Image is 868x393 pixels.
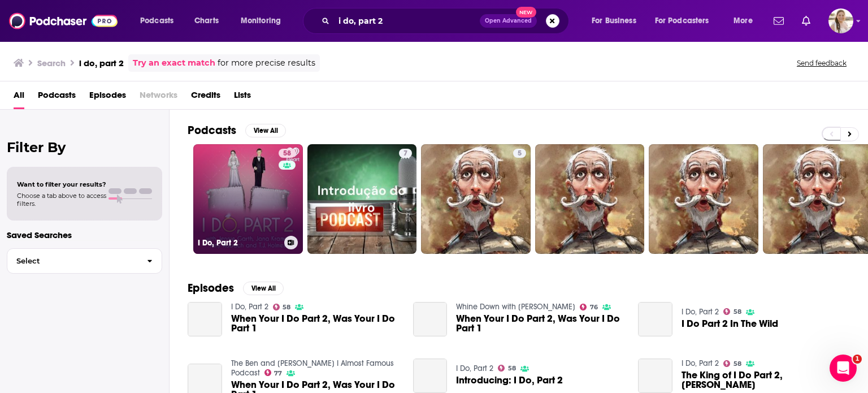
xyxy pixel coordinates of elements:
[723,360,741,367] a: 58
[188,123,286,137] a: PodcastsView All
[231,359,394,378] a: The Ben and Ashley I Almost Famous Podcast
[480,14,537,28] button: Open AdvancedNew
[231,314,400,333] a: When Your I Do Part 2, Was Your I Do Part 1
[188,281,284,295] a: EpisodesView All
[231,302,268,312] a: I Do, Part 2
[334,12,480,30] input: Search podcasts, credits, & more...
[133,57,215,70] a: Try an exact match
[456,314,624,333] a: When Your I Do Part 2, Was Your I Do Part 1
[399,149,412,158] a: 7
[734,361,741,366] span: 58
[274,371,282,376] span: 77
[17,192,106,208] span: Choose a tab above to access filters.
[7,139,162,156] h2: Filter By
[17,180,106,188] span: Want to filter your results?
[264,369,283,376] a: 77
[638,302,672,336] a: I Do Part 2 In The Wild
[793,58,850,68] button: Send feedback
[592,13,636,29] span: For Business
[413,302,448,336] a: When Your I Do Part 2, Was Your I Do Part 1
[726,12,767,30] button: open menu
[513,149,526,158] a: 5
[283,148,291,159] span: 58
[853,355,862,364] span: 1
[198,238,280,248] h3: I Do, Part 2
[132,12,188,30] button: open menu
[140,86,177,109] span: Networks
[314,8,580,34] div: Search podcasts, credits, & more...
[9,10,118,32] img: Podchaser - Follow, Share and Rate Podcasts
[769,11,788,31] a: Show notifications dropdown
[37,58,66,68] h3: Search
[187,12,225,30] a: Charts
[188,302,222,336] a: When Your I Do Part 2, Was Your I Do Part 1
[283,305,290,310] span: 58
[307,144,417,254] a: 7
[243,282,284,295] button: View All
[234,86,251,109] a: Lists
[828,8,853,33] button: Show profile menu
[456,302,575,312] a: Whine Down with Jana Kramer
[638,359,672,393] a: The King of I Do Part 2, Meghan King
[797,11,815,31] a: Show notifications dropdown
[421,144,531,254] a: 5
[413,359,448,393] a: Introducing: I Do, Part 2
[456,375,563,385] a: Introducing: I Do, Part 2
[273,304,291,310] a: 58
[279,149,296,158] a: 58
[828,8,853,33] span: Logged in as acquavie
[584,12,650,30] button: open menu
[403,148,407,159] span: 7
[682,370,850,390] a: The King of I Do Part 2, Meghan King
[7,248,162,274] button: Select
[193,144,303,254] a: 58I Do, Part 2
[498,365,516,372] a: 58
[828,8,853,33] img: User Profile
[723,308,741,315] a: 58
[194,13,219,29] span: Charts
[682,370,850,390] span: The King of I Do Part 2, [PERSON_NAME]
[79,58,124,68] h3: i do, part 2
[218,57,315,70] span: for more precise results
[648,12,726,30] button: open menu
[7,230,162,240] p: Saved Searches
[233,12,296,30] button: open menu
[830,355,857,382] iframe: Intercom live chat
[140,13,173,29] span: Podcasts
[191,86,220,109] a: Credits
[682,319,778,329] a: I Do Part 2 In The Wild
[188,281,234,295] h2: Episodes
[682,359,719,368] a: I Do, Part 2
[734,309,741,314] span: 58
[518,148,522,159] span: 5
[188,123,236,137] h2: Podcasts
[14,86,24,109] a: All
[38,86,76,109] a: Podcasts
[241,13,281,29] span: Monitoring
[485,18,532,24] span: Open Advanced
[734,13,753,29] span: More
[245,124,286,137] button: View All
[516,7,536,18] span: New
[456,364,493,373] a: I Do, Part 2
[580,304,598,310] a: 76
[7,257,138,265] span: Select
[590,305,598,310] span: 76
[508,366,516,371] span: 58
[655,13,709,29] span: For Podcasters
[89,86,126,109] a: Episodes
[682,307,719,317] a: I Do, Part 2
